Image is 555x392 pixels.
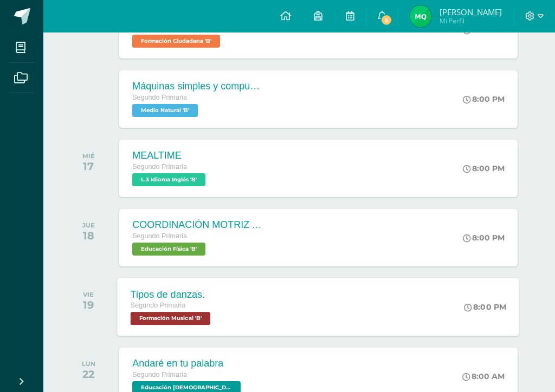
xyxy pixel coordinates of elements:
div: 18 [82,229,95,242]
span: Mi Perfil [440,16,502,25]
div: VIE [83,291,94,298]
div: Tipos de danzas. [131,289,214,300]
span: [PERSON_NAME] [440,6,502,17]
span: L.3 Idioma Inglés 'B' [132,173,205,186]
div: 8:00 AM [462,371,505,381]
div: MEALTIME [132,150,208,161]
div: JUE [82,221,95,229]
div: 8:00 PM [464,302,506,312]
div: Andaré en tu palabra [132,358,243,369]
div: LUN [82,360,95,368]
span: Segundo Primaria [131,302,186,309]
span: 5 [380,14,392,26]
span: Segundo Primaria [132,371,187,378]
div: 8:00 PM [463,233,505,243]
span: Medio Natural 'B' [132,104,198,117]
span: Segundo Primaria [132,232,187,240]
span: Formación Ciudadana 'B' [132,35,220,48]
span: Segundo Primaria [132,94,187,101]
div: 8:00 PM [463,164,505,173]
div: Máquinas simples y compuestas [132,81,262,92]
img: bea0ed1187e3aad6f366e2aa595251b1.png [410,5,431,27]
div: 17 [82,160,95,173]
div: COORDINACIÓN MOTRIZ Y JUEGOS CON RITMO Y SALTO [132,219,262,231]
div: 19 [83,298,94,311]
div: 8:00 PM [463,94,505,104]
div: MIÉ [82,152,95,160]
span: Educación Física 'B' [132,243,205,256]
span: Formación Musical 'B' [131,312,210,325]
div: 22 [82,368,95,381]
span: Segundo Primaria [132,163,187,171]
